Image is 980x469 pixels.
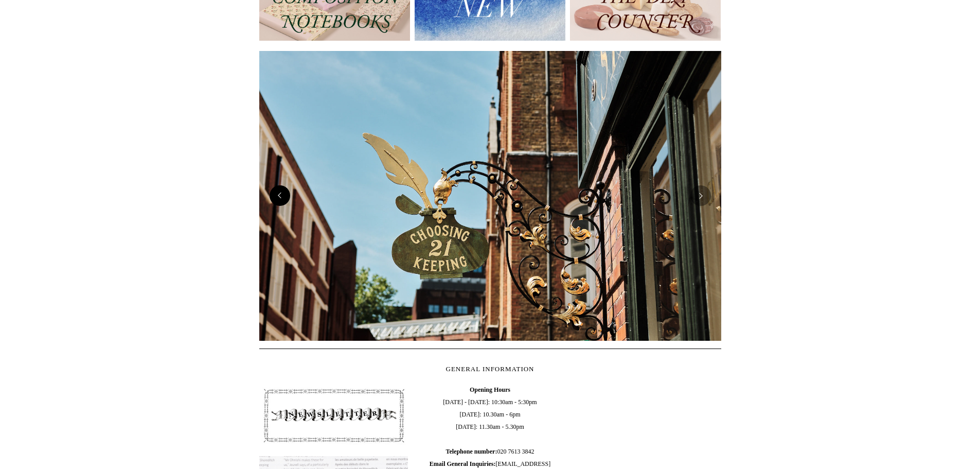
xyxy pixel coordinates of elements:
b: Telephone number [446,448,497,455]
img: pf-4db91bb9--1305-Newsletter-Button_1200x.jpg [259,384,408,447]
button: Previous [270,185,290,206]
span: GENERAL INFORMATION [446,365,534,373]
button: Page 3 [501,338,511,341]
button: Next [690,185,711,206]
b: Opening Hours [470,386,510,393]
img: Copyright Choosing Keeping 20190711 LS Homepage 7.jpg__PID:4c49fdcc-9d5f-40e8-9753-f5038b35abb7 [259,51,721,341]
button: Page 2 [485,338,495,341]
b: Email General Inquiries: [430,460,496,467]
button: Page 1 [470,338,480,341]
b: : [495,448,497,455]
